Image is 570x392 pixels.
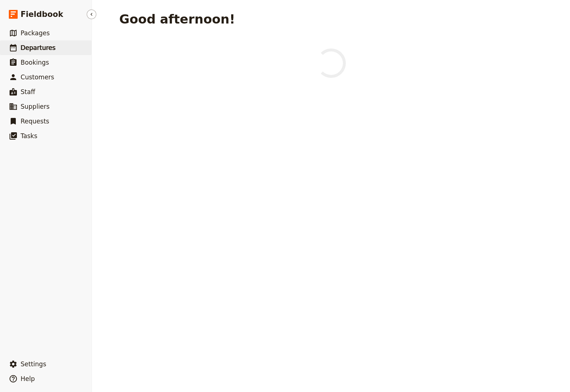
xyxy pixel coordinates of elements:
span: Requests [21,118,49,125]
span: Customers [21,73,54,81]
span: Bookings [21,59,49,66]
span: Suppliers [21,103,50,110]
span: Staff [21,88,35,96]
span: Help [21,375,35,382]
span: Tasks [21,132,37,140]
span: Fieldbook [21,9,63,20]
span: Packages [21,29,50,37]
span: Departures [21,44,55,51]
span: Settings [21,360,46,368]
h1: Good afternoon! [119,12,235,26]
button: Hide menu [87,10,96,19]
